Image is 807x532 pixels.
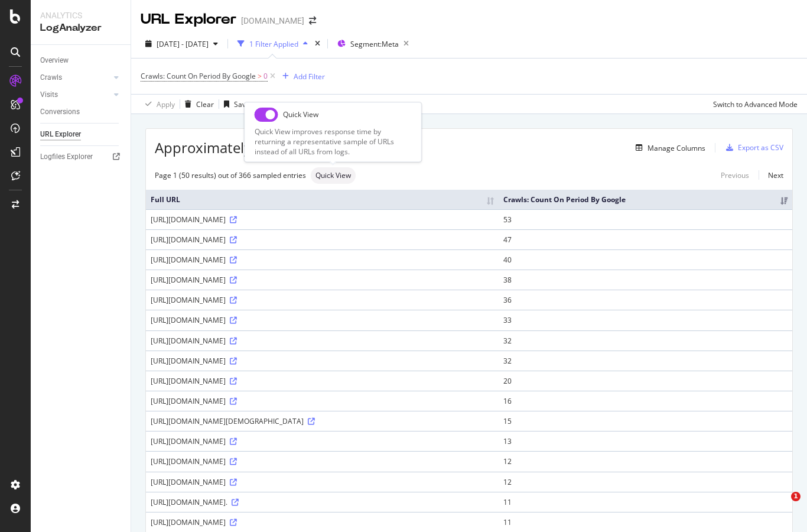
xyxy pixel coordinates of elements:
[40,54,122,67] a: Overview
[151,356,494,366] div: [URL][DOMAIN_NAME]
[713,99,798,109] div: Switch to Advanced Mode
[311,167,356,184] div: neutral label
[40,54,69,67] div: Overview
[40,9,121,21] div: Analytics
[196,99,214,109] div: Clear
[219,95,250,113] button: Save
[151,336,494,346] div: [URL][DOMAIN_NAME]
[151,255,494,265] div: [URL][DOMAIN_NAME]
[759,167,783,184] a: Next
[313,38,323,50] div: times
[151,396,494,406] div: [URL][DOMAIN_NAME]
[151,517,494,527] div: [URL][DOMAIN_NAME]
[151,315,494,325] div: [URL][DOMAIN_NAME]
[40,151,93,163] div: Logfiles Explorer
[151,376,494,386] div: [URL][DOMAIN_NAME]
[40,89,110,101] a: Visits
[499,431,792,451] td: 13
[499,310,792,330] td: 33
[151,215,494,225] div: [URL][DOMAIN_NAME]
[249,39,298,49] div: 1 Filter Applied
[241,15,304,27] div: [DOMAIN_NAME]
[499,492,792,512] td: 11
[315,172,351,179] span: Quick View
[333,34,414,53] button: Segment:Meta
[499,371,792,391] td: 20
[155,138,372,158] span: Approximately 36.6K URLs found
[141,9,236,30] div: URL Explorer
[40,128,122,141] a: URL Explorer
[157,99,175,109] div: Apply
[738,142,783,153] div: Export as CSV
[40,21,121,35] div: LogAnalyzer
[708,95,798,113] button: Switch to Advanced Mode
[721,138,783,157] button: Export as CSV
[283,109,318,119] div: Quick View
[499,472,792,492] td: 12
[767,492,795,520] iframe: Intercom live chat
[350,39,399,49] span: Segment: Meta
[151,275,494,285] div: [URL][DOMAIN_NAME]
[40,128,81,141] div: URL Explorer
[40,72,62,84] div: Crawls
[499,209,792,229] td: 53
[151,416,494,426] div: [URL][DOMAIN_NAME][DEMOGRAPHIC_DATA]
[151,456,494,466] div: [URL][DOMAIN_NAME]
[791,492,801,501] span: 1
[263,68,268,85] span: 0
[40,106,80,118] div: Conversions
[499,270,792,290] td: 38
[499,351,792,371] td: 32
[499,249,792,270] td: 40
[499,411,792,431] td: 15
[151,235,494,245] div: [URL][DOMAIN_NAME]
[146,190,499,209] th: Full URL: activate to sort column ascending
[151,295,494,305] div: [URL][DOMAIN_NAME]
[499,451,792,471] td: 12
[499,190,792,209] th: Crawls: Count On Period By Google: activate to sort column ascending
[258,71,262,81] span: >
[233,34,313,53] button: 1 Filter Applied
[141,95,175,113] button: Apply
[309,17,316,25] div: arrow-right-arrow-left
[157,39,209,49] span: [DATE] - [DATE]
[40,72,110,84] a: Crawls
[40,151,122,163] a: Logfiles Explorer
[294,72,325,82] div: Add Filter
[499,330,792,351] td: 32
[234,99,250,109] div: Save
[255,126,412,157] div: Quick View improves response time by returning a representative sample of URLs instead of all URL...
[141,71,256,81] span: Crawls: Count On Period By Google
[151,497,494,507] div: [URL][DOMAIN_NAME].
[151,436,494,446] div: [URL][DOMAIN_NAME]
[631,141,705,155] button: Manage Columns
[647,143,705,153] div: Manage Columns
[40,106,122,118] a: Conversions
[499,512,792,532] td: 11
[151,477,494,487] div: [URL][DOMAIN_NAME]
[155,170,306,180] div: Page 1 (50 results) out of 366 sampled entries
[40,89,58,101] div: Visits
[278,69,325,83] button: Add Filter
[499,290,792,310] td: 36
[499,229,792,249] td: 47
[180,95,214,113] button: Clear
[141,34,223,53] button: [DATE] - [DATE]
[499,391,792,411] td: 16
